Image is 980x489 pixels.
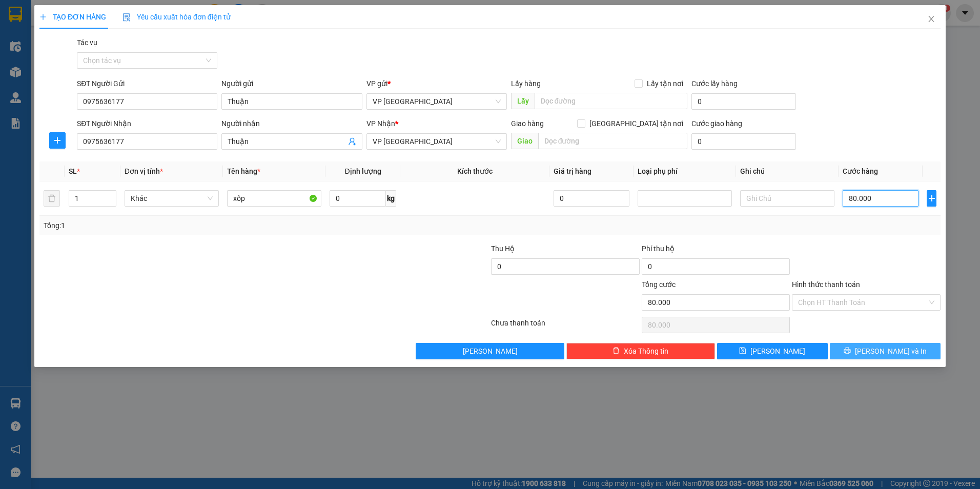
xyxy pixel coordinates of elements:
span: Định lượng [345,167,381,175]
input: 0 [554,190,629,207]
button: plus [927,190,936,207]
span: delete [612,347,620,355]
span: close [927,15,935,23]
span: Lấy tận nơi [643,78,687,89]
span: Tên hàng [227,167,260,175]
button: Close [917,5,946,34]
div: Phí thu hộ [642,243,790,258]
span: [PERSON_NAME] và In [855,345,927,357]
input: Dọc đường [538,133,688,149]
span: VP Nhận [366,119,395,128]
span: TẠO ĐƠN HÀNG [39,13,106,21]
span: Xóa Thông tin [624,345,668,357]
label: Cước lấy hàng [691,79,738,88]
input: Cước giao hàng [691,133,796,150]
span: VP Can Lộc [373,94,501,109]
span: plus [50,136,65,145]
span: Lấy [511,93,535,109]
span: Tổng cước [642,280,676,289]
img: icon [122,13,131,22]
div: SĐT Người Gửi [77,78,217,89]
span: printer [844,347,851,355]
span: Khác [131,191,213,206]
input: Ghi Chú [740,190,834,207]
label: Tác vụ [77,38,97,47]
div: Người nhận [221,118,362,129]
span: plus [927,194,936,202]
button: printer[PERSON_NAME] và In [830,343,941,359]
div: Người gửi [221,78,362,89]
span: SL [69,167,77,175]
div: Chưa thanh toán [490,317,641,335]
input: Cước lấy hàng [691,93,796,110]
span: Giao hàng [511,119,544,128]
span: user-add [348,137,356,146]
span: Cước hàng [843,167,878,175]
th: Ghi chú [736,161,839,181]
div: SĐT Người Nhận [77,118,217,129]
label: Cước giao hàng [691,119,742,128]
span: Giao [511,133,538,149]
button: save[PERSON_NAME] [717,343,828,359]
span: plus [39,13,47,21]
span: kg [386,190,396,207]
button: deleteXóa Thông tin [566,343,715,359]
span: VP Đà Nẵng [373,134,501,149]
th: Loại phụ phí [634,161,736,181]
button: delete [44,190,60,207]
span: Thu Hộ [491,244,515,253]
div: VP gửi [366,78,507,89]
span: [PERSON_NAME] [463,345,518,357]
button: plus [49,132,66,149]
span: Yêu cầu xuất hóa đơn điện tử [122,13,231,21]
span: Đơn vị tính [125,167,163,175]
span: Kích thước [457,167,493,175]
button: [PERSON_NAME] [416,343,564,359]
input: VD: Bàn, Ghế [227,190,321,207]
span: Lấy hàng [511,79,541,88]
span: save [739,347,746,355]
input: Dọc đường [535,93,688,109]
div: Tổng: 1 [44,220,378,231]
span: [GEOGRAPHIC_DATA] tận nơi [585,118,687,129]
span: Giá trị hàng [554,167,591,175]
span: [PERSON_NAME] [750,345,805,357]
label: Hình thức thanh toán [792,280,860,289]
